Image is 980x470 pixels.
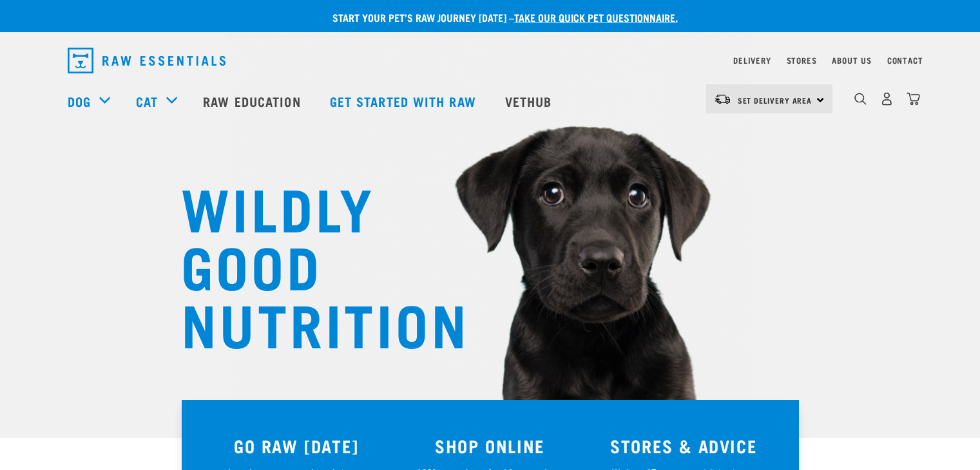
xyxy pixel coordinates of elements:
[880,92,894,106] img: user.png
[190,75,316,127] a: Raw Education
[317,75,492,127] a: Get started with Raw
[854,93,867,105] img: home-icon-1@2x.png
[181,177,439,351] h1: WILDLY GOOD NUTRITION
[733,58,771,62] a: Delivery
[68,48,226,73] img: Raw Essentials Logo
[136,91,158,111] a: Cat
[57,42,923,79] nav: dropdown navigation
[738,98,812,102] span: Set Delivery Area
[401,436,579,456] h3: SHOP ONLINE
[907,92,920,106] img: home-icon@2x.png
[787,58,817,62] a: Stores
[887,58,923,62] a: Contact
[492,75,568,127] a: Vethub
[714,93,731,105] img: van-moving.png
[514,14,678,20] a: take our quick pet questionnaire.
[207,436,386,456] h3: GO RAW [DATE]
[595,436,773,456] h3: STORES & ADVICE
[832,58,871,62] a: About Us
[68,91,91,111] a: Dog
